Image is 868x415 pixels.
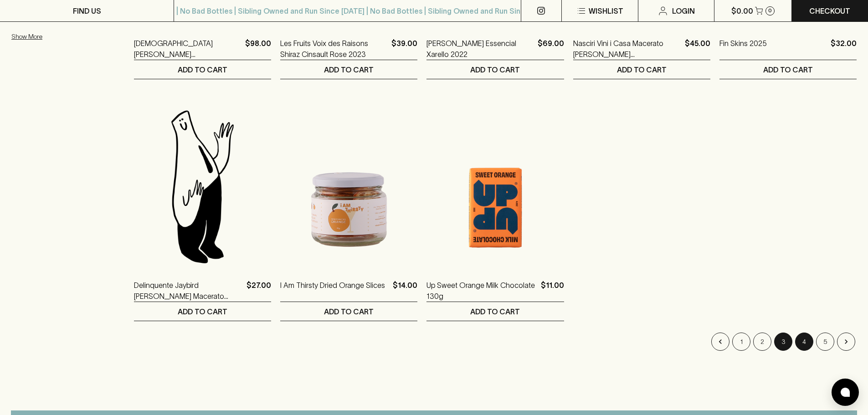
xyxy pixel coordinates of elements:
p: $11.00 [541,280,564,302]
p: ADD TO CART [324,64,374,75]
img: bubble-icon [841,388,850,397]
button: Go to page 1 [732,333,750,351]
p: $39.00 [391,38,417,60]
a: Up Sweet Orange Milk Chocolate 130g [426,280,537,302]
button: ADD TO CART [426,302,564,321]
p: $45.00 [685,38,710,60]
button: Show More [11,27,131,46]
img: Up Sweet Orange Milk Chocolate 130g [426,107,564,266]
p: ADD TO CART [763,64,813,75]
p: ADD TO CART [178,306,227,317]
p: ADD TO CART [470,306,520,317]
img: Blackhearts & Sparrows Man [134,107,271,266]
button: Go to previous page [711,333,729,351]
p: ADD TO CART [617,64,667,75]
p: $27.00 [247,280,271,302]
p: ADD TO CART [470,64,520,75]
button: ADD TO CART [134,60,271,79]
button: ADD TO CART [573,60,710,79]
button: ADD TO CART [280,60,417,79]
a: Delinquente Jaybird [PERSON_NAME] Macerato 2025 [134,280,243,302]
p: $14.00 [393,280,417,302]
a: Fin Skins 2025 [719,38,767,60]
p: 0 [768,8,772,13]
button: Go to page 2 [753,333,771,351]
p: $98.00 [245,38,271,60]
p: FIND US [73,5,101,16]
button: ADD TO CART [426,60,564,79]
button: Go to next page [837,333,855,351]
img: I Am Thirsty Dried Orange Slices [280,107,417,266]
nav: pagination navigation [134,333,857,351]
button: ADD TO CART [719,60,857,79]
button: page 3 [774,333,792,351]
a: Les Fruits Voix des Raisons Shiraz Cinsault Rose 2023 [280,38,388,60]
p: Wishlist [589,5,623,16]
p: ADD TO CART [178,64,227,75]
a: I Am Thirsty Dried Orange Slices [280,280,385,302]
button: ADD TO CART [280,302,417,321]
a: Nasciri Vini i Casa Macerato [PERSON_NAME] [PERSON_NAME] 2023 [573,38,681,60]
button: Go to page 4 [795,333,813,351]
p: ADD TO CART [324,306,374,317]
a: [PERSON_NAME] Essencial Xarello 2022 [426,38,534,60]
p: Login [672,5,695,16]
button: ADD TO CART [134,302,271,321]
button: Go to page 5 [816,333,834,351]
p: $0.00 [731,5,753,16]
p: $69.00 [538,38,564,60]
a: [DEMOGRAPHIC_DATA][PERSON_NAME] [PERSON_NAME] auf [PERSON_NAME] 2023 [134,38,241,60]
p: $32.00 [831,38,857,60]
p: Checkout [809,5,850,16]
